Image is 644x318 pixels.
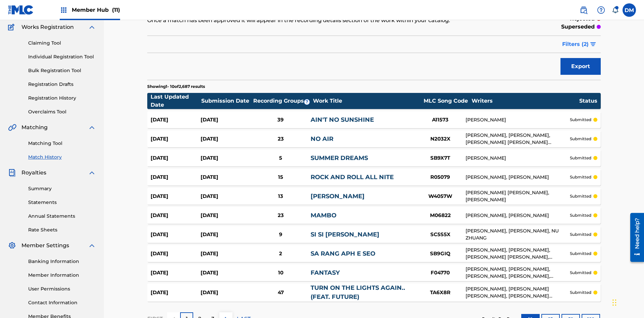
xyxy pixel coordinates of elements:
[415,289,466,297] div: TA6X8R
[466,227,570,242] div: [PERSON_NAME], [PERSON_NAME], NU ZHUANG
[570,174,591,180] p: submitted
[21,169,46,177] span: Royalties
[304,99,310,105] span: ?
[466,132,570,146] div: [PERSON_NAME], [PERSON_NAME], [PERSON_NAME] [PERSON_NAME] [PERSON_NAME], [PERSON_NAME]
[151,231,201,238] div: [DATE]
[251,250,311,258] div: 2
[590,42,596,46] img: filter
[562,40,589,48] span: Filters ( 2 )
[570,231,591,237] p: submitted
[88,169,96,177] img: expand
[251,116,311,124] div: 39
[28,81,96,88] a: Registration Drafts
[311,116,374,123] a: AIN'T NO SUNSHINE
[580,6,588,14] img: search
[28,185,96,192] a: Summary
[472,97,579,105] div: Writers
[28,40,96,47] a: Claiming Tool
[8,23,17,31] img: Works Registration
[311,231,379,238] a: SI SI [PERSON_NAME]
[8,5,34,15] img: MLC Logo
[201,269,251,277] div: [DATE]
[21,123,48,131] span: Matching
[201,116,251,124] div: [DATE]
[21,242,69,250] span: Member Settings
[560,58,601,75] button: Export
[597,6,605,14] img: help
[570,270,591,276] p: submitted
[570,212,591,218] p: submitted
[612,293,616,313] div: Drag
[612,7,619,13] div: Notifications
[466,174,570,181] div: [PERSON_NAME], [PERSON_NAME]
[28,272,96,279] a: Member Information
[251,154,311,162] div: 5
[466,247,570,261] div: [PERSON_NAME], [PERSON_NAME], [PERSON_NAME] [PERSON_NAME], [PERSON_NAME] PARK, [PERSON_NAME]
[151,212,201,219] div: [DATE]
[251,173,311,181] div: 15
[466,116,570,123] div: [PERSON_NAME]
[570,251,591,257] p: submitted
[88,123,96,131] img: expand
[311,250,375,257] a: SA RANG APH E SEO
[466,266,570,280] div: [PERSON_NAME], [PERSON_NAME], [PERSON_NAME], [PERSON_NAME], [PERSON_NAME], [PERSON_NAME]
[415,231,466,238] div: SC5S5X
[570,136,591,142] p: submitted
[28,199,96,206] a: Statements
[151,154,201,162] div: [DATE]
[251,289,311,297] div: 47
[561,23,595,31] p: superseded
[28,67,96,74] a: Bulk Registration Tool
[28,140,96,147] a: Matching Tool
[570,289,591,296] p: submitted
[251,135,311,143] div: 23
[251,212,311,219] div: 23
[623,3,636,17] div: User Menu
[88,242,96,250] img: expand
[8,169,16,177] img: Royalties
[311,284,405,301] a: TURN ON THE LIGHTS AGAIN.. (FEAT. FUTURE)
[466,189,570,203] div: [PERSON_NAME] [PERSON_NAME], [PERSON_NAME]
[201,212,251,219] div: [DATE]
[28,226,96,233] a: Rate Sheets
[466,155,570,162] div: [PERSON_NAME]
[88,23,96,31] img: expand
[8,123,16,131] img: Matching
[201,250,251,258] div: [DATE]
[28,154,96,161] a: Match History
[72,6,120,14] span: Member Hub
[8,242,16,250] img: Member Settings
[151,93,201,109] div: Last Updated Date
[201,289,251,297] div: [DATE]
[251,193,311,200] div: 13
[151,289,201,297] div: [DATE]
[311,154,368,162] a: SUMMER DREAMS
[28,285,96,293] a: User Permissions
[28,299,96,306] a: Contact Information
[201,193,251,200] div: [DATE]
[311,135,333,143] a: NO AIR
[311,173,394,181] a: ROCK AND ROLL ALL NITE
[28,213,96,220] a: Annual Statements
[579,97,597,105] div: Status
[415,269,466,277] div: F04770
[151,193,201,200] div: [DATE]
[415,212,466,219] div: M06822
[147,16,496,24] p: Once a match has been approved it will appear in the recording details section of the work within...
[610,286,644,318] iframe: Chat Widget
[251,231,311,238] div: 9
[415,173,466,181] div: R05079
[151,250,201,258] div: [DATE]
[570,193,591,199] p: submitted
[311,212,336,219] a: MAMBO
[558,36,601,53] button: Filters (2)
[415,154,466,162] div: SB9X7T
[311,269,340,276] a: FANTASY
[151,135,201,143] div: [DATE]
[151,269,201,277] div: [DATE]
[594,3,608,17] div: Help
[313,97,420,105] div: Work Title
